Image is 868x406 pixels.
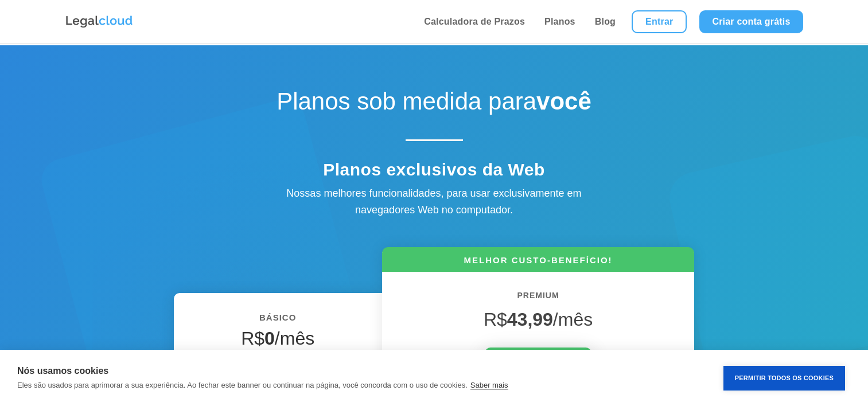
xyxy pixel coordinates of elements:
h6: PREMIUM [399,289,678,309]
span: R$ /mês [484,309,593,330]
strong: Nós usamos cookies [17,366,108,376]
a: Criar conta grátis [699,10,803,33]
h6: MELHOR CUSTO-BENEFÍCIO! [382,254,695,272]
h4: R$ /mês [191,327,365,355]
h6: BÁSICO [191,310,365,331]
button: Permitir Todos os Cookies [723,366,845,391]
a: Saber mais [470,381,508,390]
strong: 0 [264,328,275,349]
h4: Planos exclusivos da Web [233,159,635,186]
img: Logo da Legalcloud [65,14,134,29]
div: Nossas melhores funcionalidades, para usar exclusivamente em navegadores Web no computador. [262,185,606,218]
strong: você [536,88,591,115]
a: Testar Grátis [485,348,591,378]
h1: Planos sob medida para [233,87,635,122]
p: Eles são usados para aprimorar a sua experiência. Ao fechar este banner ou continuar na página, v... [17,381,468,389]
strong: 43,99 [507,309,553,330]
a: Entrar [632,10,687,33]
